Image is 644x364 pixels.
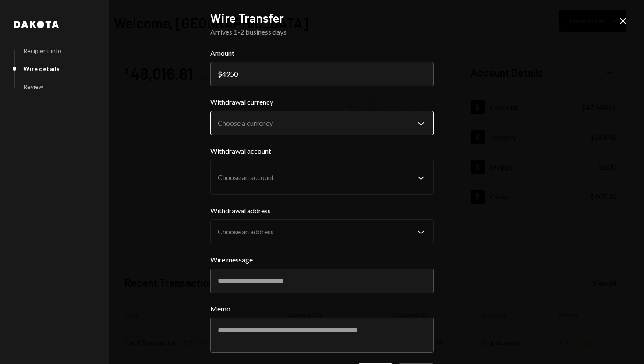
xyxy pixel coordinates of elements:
[23,47,61,54] div: Recipient info
[210,27,434,37] div: Arrives 1-2 business days
[210,10,434,27] h2: Wire Transfer
[23,65,60,72] div: Wire details
[210,160,434,195] button: Withdrawal account
[210,62,434,86] input: 0.00
[210,205,434,216] label: Withdrawal address
[23,83,43,90] div: Review
[210,111,434,135] button: Withdrawal currency
[210,219,434,244] button: Withdrawal address
[210,254,434,265] label: Wire message
[210,146,434,156] label: Withdrawal account
[218,70,222,78] div: $
[210,304,434,314] label: Memo
[210,48,434,58] label: Amount
[210,97,434,107] label: Withdrawal currency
